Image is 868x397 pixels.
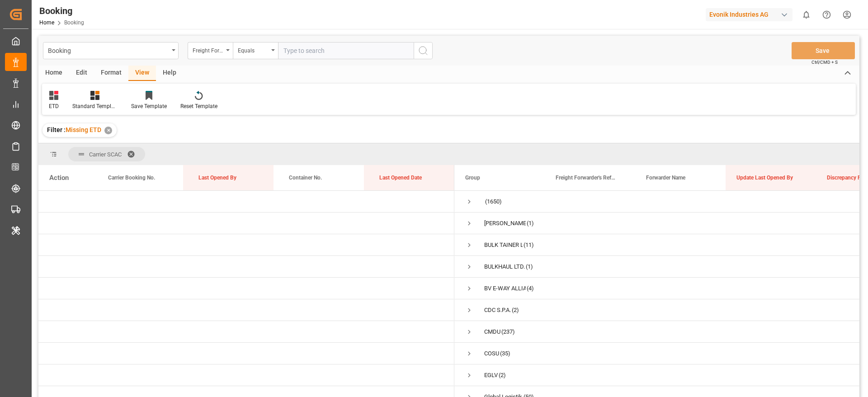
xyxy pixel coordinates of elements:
span: Container No. [289,175,322,181]
div: ETD [49,102,59,110]
button: show 0 new notifications [796,5,816,25]
button: search button [414,42,433,59]
span: Filter : [47,126,66,133]
a: Home [39,19,54,26]
span: (2) [499,365,506,386]
div: Press SPACE to select this row. [38,364,454,386]
div: Evonik Industries AG [706,8,793,21]
div: CDC S.P.A. [484,300,511,321]
span: (4) [527,278,534,299]
div: Freight Forwarder's Reference No. [193,44,223,55]
span: (1650) [485,191,502,212]
div: View [128,66,156,81]
div: Press SPACE to select this row. [38,278,454,299]
div: CMDU [484,321,500,342]
input: Type to search [278,42,414,59]
div: Help [156,66,183,81]
div: Edit [69,66,94,81]
div: Reset Template [180,102,217,110]
div: Press SPACE to select this row. [38,191,454,213]
button: Help Center [816,5,837,25]
span: Ctrl/CMD + S [811,59,838,66]
span: (1) [527,213,534,234]
span: Update Last Opened By [736,175,793,181]
div: Press SPACE to select this row. [38,321,454,343]
span: Carrier Booking No. [108,175,155,181]
span: Carrier SCAC [89,151,122,158]
div: Equals [238,44,269,55]
span: Forwarder Name [646,175,685,181]
div: Press SPACE to select this row. [38,213,454,234]
div: Booking [48,44,169,56]
div: Press SPACE to select this row. [38,343,454,364]
div: Press SPACE to select this row. [38,256,454,278]
div: Save Template [131,102,167,110]
div: Home [38,66,69,81]
button: open menu [188,42,233,59]
div: BV E-WAY ALLIANCE [484,278,526,299]
span: (11) [524,235,534,255]
div: EGLV [484,365,498,386]
button: open menu [43,42,179,59]
span: (35) [500,343,510,364]
div: Standard Templates [72,102,118,110]
span: Group [465,175,480,181]
div: Format [94,66,128,81]
button: Evonik Industries AG [706,6,796,23]
div: [PERSON_NAME] Global AG, (Tankcontainer Übersee) [484,213,526,234]
button: Save [792,42,855,59]
span: Last Opened Date [379,175,422,181]
span: (237) [501,321,515,342]
button: open menu [233,42,278,59]
span: (1) [526,256,533,277]
span: (2) [512,300,519,321]
div: Action [49,174,69,182]
div: Press SPACE to select this row. [38,299,454,321]
div: ✕ [104,127,112,134]
div: BULKHAUL LTD. [484,256,525,277]
div: Press SPACE to select this row. [38,234,454,256]
span: Last Opened By [198,175,236,181]
div: Booking [39,4,84,18]
div: COSU [484,343,499,364]
div: BULK TAINER LOGISTICS LTD [484,235,523,255]
span: Missing ETD [66,126,101,133]
span: Freight Forwarder's Reference No. [556,175,616,181]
